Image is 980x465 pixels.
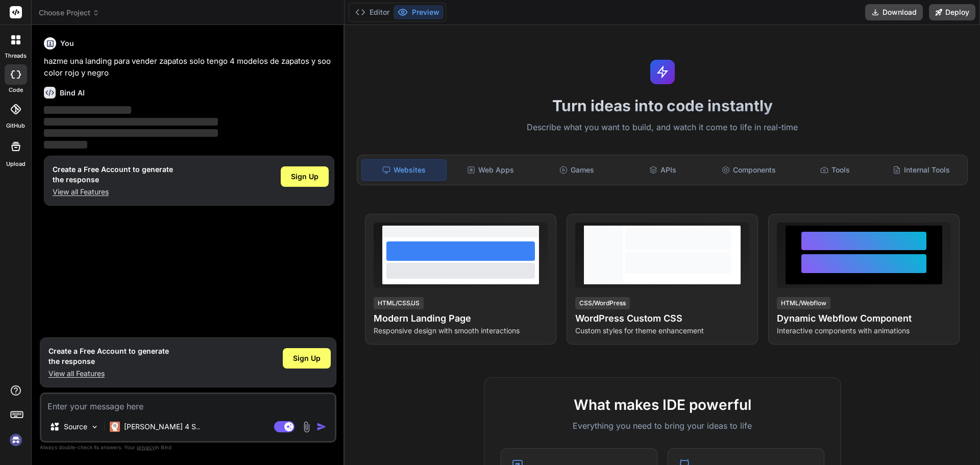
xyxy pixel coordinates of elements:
[575,311,749,326] h4: WordPress Custom CSS
[60,38,74,48] h6: You
[793,159,877,181] div: Tools
[44,118,218,126] span: ‌
[293,353,321,363] span: Sign Up
[501,420,824,432] p: Everything you need to bring your ideas to life
[301,421,312,433] img: attachment
[39,8,100,18] span: Choose Project
[929,4,975,20] button: Deploy
[621,159,705,181] div: APIs
[316,422,327,432] img: icon
[64,422,87,432] p: Source
[40,443,336,452] p: Always double-check its answers. Your in Bind
[535,159,619,181] div: Games
[110,422,120,432] img: Claude 4 Sonnet
[6,160,26,168] label: Upload
[351,96,974,115] h1: Turn ideas into code instantly
[44,106,131,114] span: ‌
[449,159,533,181] div: Web Apps
[7,431,24,449] img: signin
[374,311,548,326] h4: Modern Landing Page
[291,172,318,182] span: Sign Up
[361,159,447,181] div: Websites
[90,423,99,431] img: Pick Models
[374,297,424,309] div: HTML/CSS/JS
[44,141,87,149] span: ‌
[53,164,173,185] h1: Create a Free Account to generate the response
[501,394,824,415] h2: What makes IDE powerful
[124,422,200,432] p: [PERSON_NAME] 4 S..
[60,88,85,98] h6: Bind AI
[707,159,791,181] div: Components
[137,444,155,450] span: privacy
[48,346,169,366] h1: Create a Free Account to generate the response
[6,121,25,130] label: GitHub
[777,326,951,336] p: Interactive components with animations
[865,4,923,20] button: Download
[5,52,27,60] label: threads
[351,121,974,134] p: Describe what you want to build, and watch it come to life in real-time
[44,129,218,137] span: ‌
[394,5,444,19] button: Preview
[777,297,830,309] div: HTML/Webflow
[48,369,169,379] p: View all Features
[351,5,394,19] button: Editor
[53,187,173,197] p: View all Features
[374,326,548,336] p: Responsive design with smooth interactions
[879,159,963,181] div: Internal Tools
[777,311,951,326] h4: Dynamic Webflow Component
[9,86,23,94] label: code
[575,326,749,336] p: Custom styles for theme enhancement
[44,56,334,79] p: hazme una landing para vender zapatos solo tengo 4 modelos de zapatos y soo color rojo y negro
[575,297,630,309] div: CSS/WordPress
